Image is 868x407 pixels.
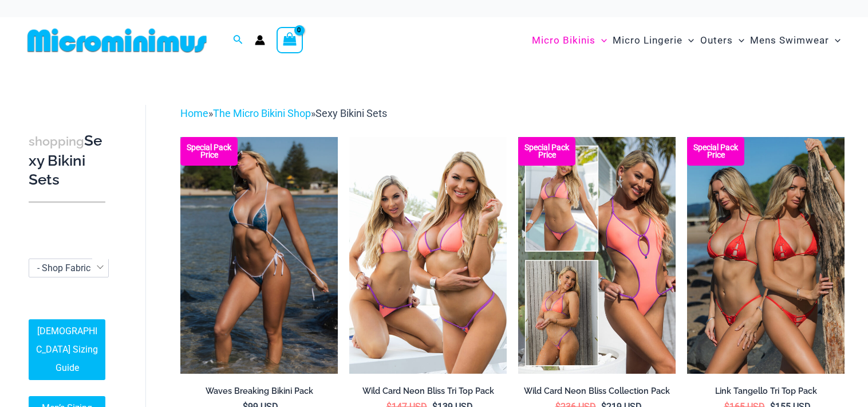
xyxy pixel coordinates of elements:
[29,134,84,148] span: shopping
[518,386,676,397] h2: Wild Card Neon Bliss Collection Pack
[697,23,747,58] a: OutersMenu ToggleMenu Toggle
[180,144,238,159] b: Special Pack Price
[349,137,507,373] a: Wild Card Neon Bliss Tri Top PackWild Card Neon Bliss Tri Top Pack BWild Card Neon Bliss Tri Top ...
[613,26,682,55] span: Micro Lingerie
[349,386,507,401] a: Wild Card Neon Bliss Tri Top Pack
[233,33,243,48] a: Search icon link
[180,107,387,119] span: » »
[277,27,303,53] a: View Shopping Cart, empty
[180,137,338,373] img: Waves Breaking Ocean 312 Top 456 Bottom 08
[29,259,109,277] span: - Shop Fabric Type
[213,107,311,119] a: The Micro Bikini Shop
[180,137,338,373] a: Waves Breaking Ocean 312 Top 456 Bottom 08 Waves Breaking Ocean 312 Top 456 Bottom 04Waves Breaki...
[349,137,507,373] img: Wild Card Neon Bliss Tri Top Pack
[180,386,338,401] a: Waves Breaking Bikini Pack
[527,21,845,60] nav: Site Navigation
[750,26,829,55] span: Mens Swimwear
[829,26,841,55] span: Menu Toggle
[682,26,694,55] span: Menu Toggle
[518,144,575,159] b: Special Pack Price
[610,23,697,58] a: Micro LingerieMenu ToggleMenu Toggle
[733,26,744,55] span: Menu Toggle
[687,137,845,373] a: Bikini Pack Bikini Pack BBikini Pack B
[255,35,265,45] a: Account icon link
[687,386,845,401] a: Link Tangello Tri Top Pack
[700,26,733,55] span: Outers
[595,26,607,55] span: Menu Toggle
[747,23,843,58] a: Mens SwimwearMenu ToggleMenu Toggle
[687,144,744,159] b: Special Pack Price
[29,131,105,190] h3: Sexy Bikini Sets
[349,386,507,397] h2: Wild Card Neon Bliss Tri Top Pack
[29,259,108,277] span: - Shop Fabric Type
[532,26,595,55] span: Micro Bikinis
[180,107,208,119] a: Home
[518,137,676,373] img: Collection Pack (7)
[687,386,845,397] h2: Link Tangello Tri Top Pack
[518,137,676,373] a: Collection Pack (7) Collection Pack B (1)Collection Pack B (1)
[518,386,676,401] a: Wild Card Neon Bliss Collection Pack
[37,263,112,273] span: - Shop Fabric Type
[315,107,387,119] span: Sexy Bikini Sets
[180,386,338,397] h2: Waves Breaking Bikini Pack
[29,319,105,380] a: [DEMOGRAPHIC_DATA] Sizing Guide
[23,28,211,53] img: MM SHOP LOGO FLAT
[529,23,610,58] a: Micro BikinisMenu ToggleMenu Toggle
[687,137,845,373] img: Bikini Pack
